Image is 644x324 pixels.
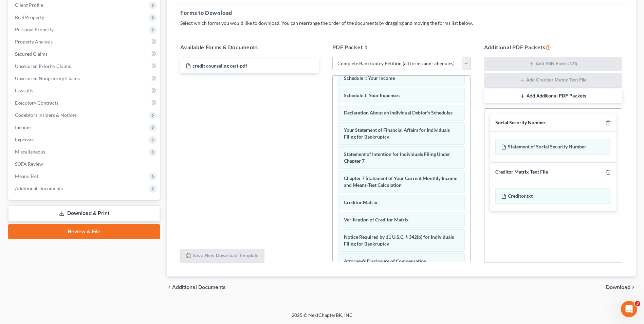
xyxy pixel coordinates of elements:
[495,120,546,126] div: Social Security Number
[15,112,77,118] span: Codebtors Insiders & Notices
[15,149,45,155] span: Miscellaneous
[15,2,43,8] span: Client Profile
[635,301,640,306] span: 3
[630,285,636,290] i: chevron_right
[8,224,160,239] a: Review & File
[15,39,53,44] span: Property Analysis
[8,205,160,221] a: Download & Print
[344,199,378,205] span: Creditor Matrix
[344,127,450,140] span: Your Statement of Financial Affairs for Individuals Filing for Bankruptcy
[15,51,48,57] span: Secured Claims
[606,285,630,290] span: Download
[495,169,548,175] div: Creditor Matrix Text File
[344,217,409,222] span: Verification of Creditor Matrix
[344,92,400,98] span: Schedule J: Your Expenses
[180,249,264,263] button: Save New Download Template
[10,48,160,60] a: Secured Claims
[344,234,454,247] span: Notice Required by 11 U.S.C. § 342(b) for Individuals Filing for Bankruptcy
[180,20,622,26] p: Select which forms you would like to download. You can rearrange the order of the documents by dr...
[10,36,160,48] a: Property Analysis
[15,124,31,130] span: Income
[495,188,611,204] div: Creditor.txt
[344,110,453,115] span: Declaration About an Individual Debtor's Schedules
[167,285,226,290] a: chevron_left Additional Documents
[15,185,63,191] span: Additional Documents
[15,173,38,179] span: Means Test
[344,258,426,264] span: Attorney's Disclosure of Compensation
[172,285,226,290] span: Additional Documents
[344,151,450,164] span: Statement of Intention for Individuals Filing Under Chapter 7
[484,89,622,103] button: Add Additional PDF Packets
[180,43,318,51] h5: Available Forms & Documents
[10,72,160,85] a: Unsecured Nonpriority Claims
[606,285,636,290] button: Download chevron_right
[15,137,34,142] span: Expenses
[332,43,471,51] h5: PDF Packet 1
[180,9,622,17] h5: Forms to Download
[484,57,622,72] button: Add SSN Form (121)
[15,75,80,81] span: Unsecured Nonpriority Claims
[192,63,247,69] span: credit counseling cert-pdf
[484,43,622,51] h5: Additional PDF Packets
[15,26,54,32] span: Personal Property
[484,73,622,88] button: Add Creditor Matrix Text File
[621,301,637,317] iframe: Intercom live chat
[15,88,33,93] span: Lawsuits
[15,100,58,106] span: Executory Contracts
[10,85,160,97] a: Lawsuits
[344,75,395,81] span: Schedule I: Your Income
[10,60,160,72] a: Unsecured Priority Claims
[495,139,611,155] div: Statement of Social Security Number
[15,63,71,69] span: Unsecured Priority Claims
[15,161,43,167] span: SOFA Review
[15,14,44,20] span: Real Property
[10,158,160,170] a: SOFA Review
[10,97,160,109] a: Executory Contracts
[344,175,457,188] span: Chapter 7 Statement of Your Current Monthly Income and Means-Test Calculation
[167,285,172,290] i: chevron_left
[129,312,516,324] div: 2025 © NextChapterBK, INC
